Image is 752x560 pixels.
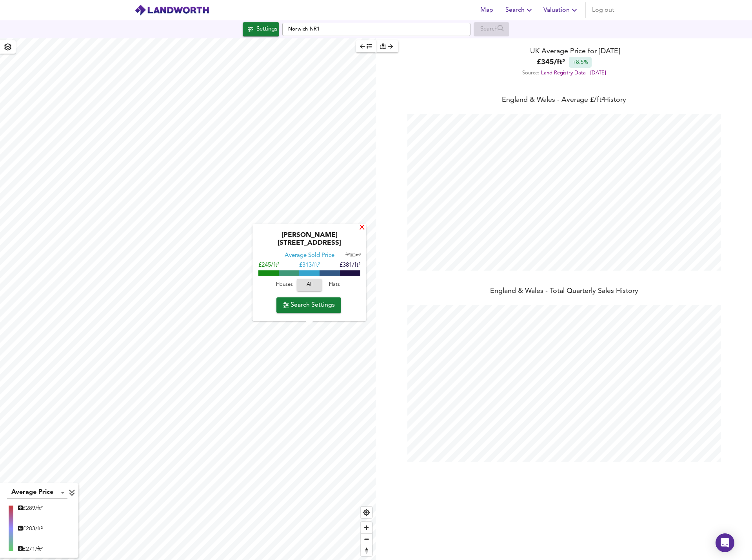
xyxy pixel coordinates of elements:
[569,57,592,68] div: +8.5%
[502,2,537,18] button: Search
[256,232,362,252] div: [PERSON_NAME][STREET_ADDRESS]
[361,507,372,518] button: Find my location
[505,5,534,16] span: Search
[376,286,752,297] div: England & Wales - Total Quarterly Sales History
[540,2,582,18] button: Valuation
[356,253,361,258] span: m²
[543,5,579,16] span: Valuation
[359,224,365,232] div: X
[7,486,67,499] div: Average Price
[589,2,618,18] button: Log out
[285,252,334,260] div: Average Sold Price
[592,5,614,16] span: Log out
[299,263,320,269] span: £ 313/ft²
[537,57,565,68] b: £ 345 / ft²
[474,22,509,36] div: Enable a Source before running a Search
[301,281,318,290] span: All
[274,281,295,290] span: Houses
[361,545,372,556] span: Reset bearing to north
[134,4,209,16] img: logo
[272,279,297,291] button: Houses
[716,533,734,552] div: Open Intercom Messenger
[297,279,322,291] button: All
[340,263,360,269] span: £381/ft²
[361,533,372,545] button: Zoom out
[376,68,752,78] div: Source:
[258,263,279,269] span: £245/ft²
[376,95,752,106] div: England & Wales - Average £/ ft² History
[322,279,347,291] button: Flats
[376,46,752,57] div: UK Average Price for [DATE]
[477,5,496,16] span: Map
[474,2,499,18] button: Map
[18,545,43,553] div: £ 271/ft²
[345,253,350,258] span: ft²
[256,24,277,34] div: Settings
[283,300,335,311] span: Search Settings
[361,545,372,556] button: Reset bearing to north
[282,23,470,36] input: Enter a location...
[243,22,279,36] button: Settings
[18,525,43,533] div: £ 283/ft²
[361,522,372,533] button: Zoom in
[324,281,345,290] span: Flats
[18,504,43,512] div: £ 289/ft²
[243,22,279,36] div: Click to configure Search Settings
[541,70,606,76] a: Land Registry Data - [DATE]
[276,297,341,313] button: Search Settings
